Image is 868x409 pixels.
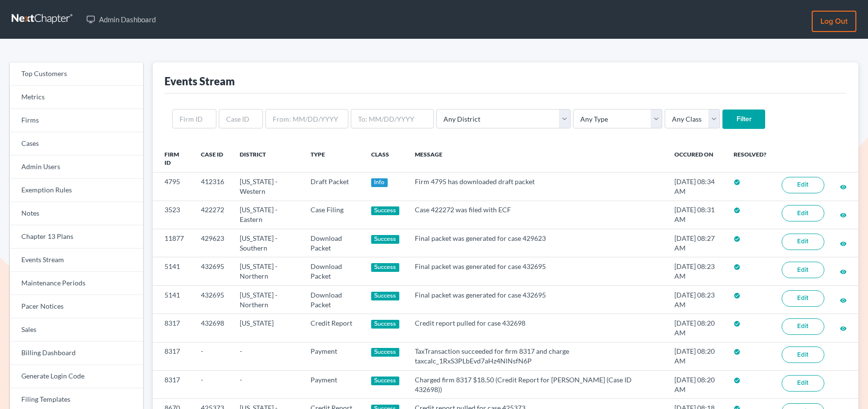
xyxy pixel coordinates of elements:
[840,239,847,247] a: visibility
[232,314,303,342] td: [US_STATE]
[840,268,847,275] i: visibility
[667,342,726,370] td: [DATE] 08:20 AM
[407,144,667,173] th: Message
[193,342,232,370] td: -
[193,257,232,285] td: 432695
[193,314,232,342] td: 432698
[840,210,847,219] a: visibility
[812,11,856,32] a: Log out
[734,377,740,384] i: check_circle
[782,234,824,250] a: Edit
[840,325,847,332] i: visibility
[153,314,193,342] td: 8317
[840,297,847,304] i: visibility
[782,177,824,193] a: Edit
[10,156,143,179] a: Admin Users
[407,371,667,399] td: Charged firm 8317 $18.50 (Credit Report for [PERSON_NAME] (Case ID 432698))
[407,229,667,257] td: Final packet was generated for case 429623
[363,144,407,173] th: Class
[371,292,399,300] div: Success
[734,179,740,186] i: check_circle
[193,201,232,229] td: 422272
[193,144,232,173] th: Case ID
[371,178,388,187] div: Info
[10,132,143,156] a: Cases
[232,144,303,173] th: District
[82,11,161,28] a: Admin Dashboard
[153,144,193,173] th: Firm ID
[193,173,232,201] td: 412316
[232,173,303,201] td: [US_STATE] - Western
[782,346,824,363] a: Edit
[303,257,363,285] td: Download Packet
[10,318,143,342] a: Sales
[153,257,193,285] td: 5141
[840,267,847,275] a: visibility
[407,285,667,314] td: Final packet was generated for case 432695
[722,110,765,129] input: Filter
[407,342,667,370] td: TaxTransaction succeeded for firm 8317 and charge taxcalc_1RxS3PLbEvd7aHz4NlNsfN6P
[10,365,143,388] a: Generate Login Code
[667,257,726,285] td: [DATE] 08:23 AM
[232,371,303,399] td: -
[232,257,303,285] td: [US_STATE] - Northern
[172,109,216,128] input: Firm ID
[303,285,363,314] td: Download Packet
[371,320,399,329] div: Success
[193,229,232,257] td: 429623
[303,371,363,399] td: Payment
[10,202,143,225] a: Notes
[371,377,399,385] div: Success
[232,285,303,314] td: [US_STATE] - Northern
[303,201,363,229] td: Case Filing
[407,201,667,229] td: Case 422272 was filed with ECF
[153,342,193,370] td: 8317
[10,179,143,202] a: Exemption Rules
[840,182,847,190] a: visibility
[734,236,740,242] i: check_circle
[10,295,143,318] a: Pacer Notices
[232,342,303,370] td: -
[303,229,363,257] td: Download Packet
[10,109,143,132] a: Firms
[371,206,399,215] div: Success
[265,109,348,128] input: From: MM/DD/YYYY
[153,371,193,399] td: 8317
[10,272,143,295] a: Maintenance Periods
[667,285,726,314] td: [DATE] 08:23 AM
[407,257,667,285] td: Final packet was generated for case 432695
[10,225,143,249] a: Chapter 13 Plans
[10,342,143,365] a: Billing Dashboard
[303,342,363,370] td: Payment
[371,263,399,272] div: Success
[734,320,740,327] i: check_circle
[734,207,740,214] i: check_circle
[153,201,193,229] td: 3523
[219,109,263,128] input: Case ID
[734,348,740,355] i: check_circle
[153,285,193,314] td: 5141
[734,292,740,299] i: check_circle
[303,314,363,342] td: Credit Report
[10,86,143,109] a: Metrics
[782,318,824,335] a: Edit
[10,63,143,86] a: Top Customers
[726,144,774,173] th: Resolved?
[840,184,847,190] i: visibility
[193,371,232,399] td: -
[782,205,824,221] a: Edit
[10,249,143,272] a: Events Stream
[303,173,363,201] td: Draft Packet
[407,314,667,342] td: Credit report pulled for case 432698
[351,109,434,128] input: To: MM/DD/YYYY
[840,212,847,219] i: visibility
[303,144,363,173] th: Type
[840,296,847,304] a: visibility
[667,144,726,173] th: Occured On
[782,375,824,392] a: Edit
[232,201,303,229] td: [US_STATE] - Eastern
[371,348,399,357] div: Success
[840,240,847,247] i: visibility
[232,229,303,257] td: [US_STATE] - Southern
[407,173,667,201] td: Firm 4795 has downloaded draft packet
